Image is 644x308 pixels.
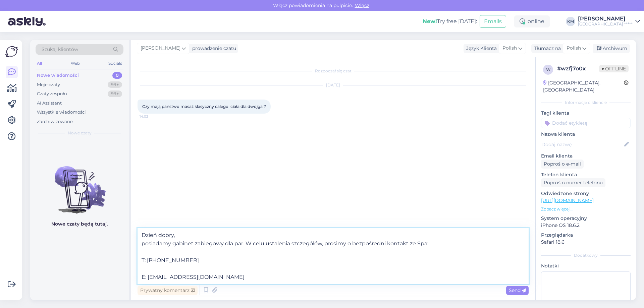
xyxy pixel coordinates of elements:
[541,215,631,222] p: System operacyjny
[5,45,18,58] img: Askly Logo
[30,154,129,214] img: No chats
[37,118,73,125] div: Zarchiwizowane
[541,110,631,117] p: Tagi klienta
[566,17,575,26] div: KM
[42,46,78,53] span: Szukaj klientów
[541,118,631,128] input: Dodać etykietę
[541,100,631,106] div: Informacje o kliencie
[593,44,630,53] div: Archiwum
[480,15,506,28] button: Emails
[423,17,477,25] div: Try free [DATE]:
[37,100,62,107] div: AI Assistant
[69,59,81,68] div: Web
[541,232,631,239] p: Przeglądarka
[578,16,633,21] div: [PERSON_NAME]
[138,82,529,88] div: [DATE]
[541,152,631,160] p: Email klienta
[541,178,605,187] div: Poproś o numer telefonu
[546,67,550,72] span: w
[190,45,236,52] div: prowadzenie czatu
[37,72,79,79] div: Nowe wiadomości
[541,206,631,212] p: Zobacz więcej ...
[138,228,529,284] textarea: Dzień dobry, posiadamy gabinet zabiegowy dla par. W celu ustalenia szczegółów, prosimy o bezpośre...
[541,131,631,138] p: Nazwa klienta
[599,65,629,72] span: Offline
[423,18,437,24] b: New!
[37,81,60,88] div: Moje czaty
[541,141,623,148] input: Dodaj nazwę
[36,59,43,68] div: All
[51,221,108,228] p: Nowe czaty będą tutaj.
[531,45,561,52] div: Tłumacz na
[514,15,550,27] div: online
[142,104,266,109] span: Czy mają państwo masaż klasyczny calego ciała dla dwojga ?
[567,45,581,52] span: Polish
[112,72,122,79] div: 0
[541,252,631,258] div: Dodatkowy
[541,197,594,203] a: [URL][DOMAIN_NAME]
[502,45,517,52] span: Polish
[138,286,198,295] div: Prywatny komentarz
[68,130,92,136] span: Nowe czaty
[543,79,624,94] div: [GEOGRAPHIC_DATA], [GEOGRAPHIC_DATA]
[557,65,599,73] div: # wzfj7o0x
[353,2,371,8] span: Włącz
[37,90,67,97] div: Czaty zespołu
[138,68,529,74] div: Rozpoczął się czat
[37,109,86,116] div: Wszystkie wiadomości
[541,222,631,229] p: iPhone OS 18.6.2
[541,171,631,178] p: Telefon klienta
[541,160,584,169] div: Poproś o e-mail
[141,45,180,52] span: [PERSON_NAME]
[108,90,122,97] div: 99+
[541,239,631,246] p: Safari 18.6
[464,45,497,52] div: Język Klienta
[541,190,631,197] p: Odwiedzone strony
[140,114,165,119] span: 14:02
[578,16,640,27] a: [PERSON_NAME][GEOGRAPHIC_DATA] *****
[108,81,122,88] div: 99+
[509,287,526,293] span: Send
[107,59,123,68] div: Socials
[541,262,631,269] p: Notatki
